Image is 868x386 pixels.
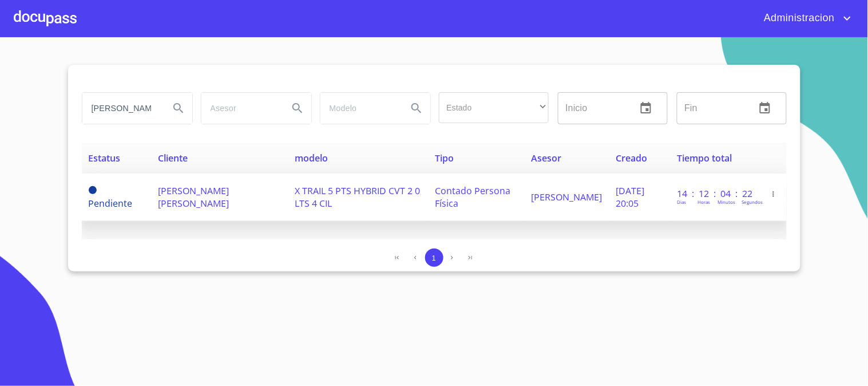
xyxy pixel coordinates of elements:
[89,186,97,194] span: Pendiente
[165,94,192,122] button: Search
[677,199,686,205] p: Dias
[89,197,133,210] span: Pendiente
[403,94,430,122] button: Search
[677,187,754,200] p: 14 : 12 : 04 : 22
[616,184,645,210] span: [DATE] 20:05
[677,152,732,164] span: Tiempo total
[201,93,279,124] input: search
[755,9,854,27] button: account of current user
[435,184,510,210] span: Contado Persona Física
[718,199,735,205] p: Minutos
[435,152,454,164] span: Tipo
[425,249,443,267] button: 1
[616,152,648,164] span: Creado
[532,152,562,164] span: Asesor
[742,199,763,205] p: Segundos
[532,191,603,203] span: [PERSON_NAME]
[697,199,710,205] p: Horas
[158,152,188,164] span: Cliente
[295,152,328,164] span: modelo
[89,152,121,164] span: Estatus
[295,184,420,210] span: X TRAIL 5 PTS HYBRID CVT 2 0 LTS 4 CIL
[432,254,436,262] span: 1
[82,93,160,124] input: search
[158,184,229,210] span: [PERSON_NAME] [PERSON_NAME]
[439,92,549,123] div: ​
[755,9,841,27] span: Administracion
[284,94,311,122] button: Search
[320,93,398,124] input: search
